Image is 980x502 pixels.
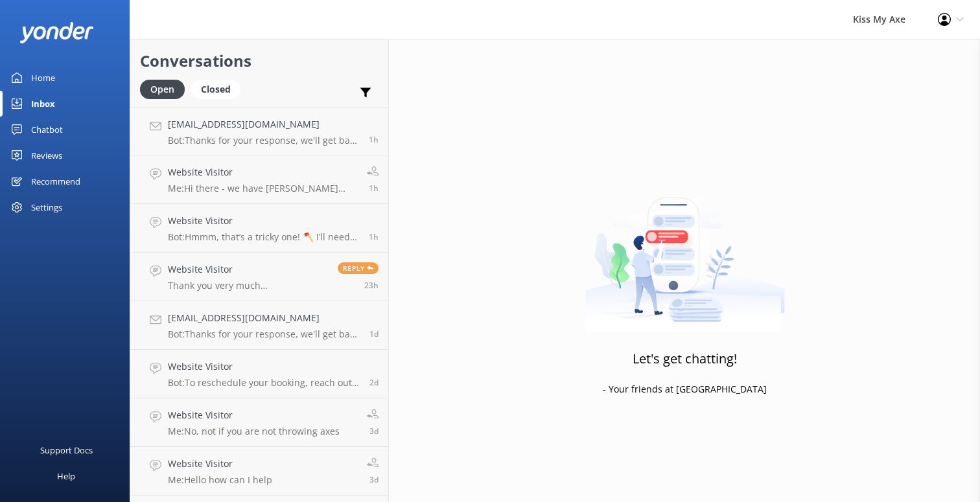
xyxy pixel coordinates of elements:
a: Website VisitorThank you very much [PERSON_NAME]. I'll do the booking soonReply23h [130,253,388,301]
a: Website VisitorBot:Hmmm, that’s a tricky one! 🪓 I’ll need to pass this on to the Customer Service... [130,204,388,253]
span: Oct 14 2025 12:54pm (UTC +11:00) Australia/Sydney [369,183,379,194]
p: Me: Hello how can I help [168,474,272,486]
span: Oct 13 2025 03:00pm (UTC +11:00) Australia/Sydney [364,280,379,291]
p: Thank you very much [PERSON_NAME]. I'll do the booking soon [168,280,328,291]
div: Recommend [31,168,80,194]
div: Home [31,65,55,91]
p: Bot: To reschedule your booking, reach out to us as early as possible. You can give us a call at ... [168,377,360,389]
a: Open [140,82,191,96]
div: Chatbot [31,117,63,143]
span: Reply [338,262,379,274]
div: Help [57,463,75,489]
p: Bot: Thanks for your response, we'll get back to you as soon as we can during opening hours. [168,328,360,340]
h4: [EMAIL_ADDRESS][DOMAIN_NAME] [168,311,360,325]
a: Website VisitorMe:Hi there - we have [PERSON_NAME] setup for people to play on our large flat scr... [130,155,388,204]
h4: [EMAIL_ADDRESS][DOMAIN_NAME] [168,117,359,131]
h2: Conversations [140,49,379,73]
h3: Let's get chatting! [633,348,737,369]
h4: Website Visitor [168,262,328,277]
p: Me: Hi there - we have [PERSON_NAME] setup for people to play on our large flat screen TV's in ea... [168,183,357,194]
div: Reviews [31,143,62,168]
a: [EMAIL_ADDRESS][DOMAIN_NAME]Bot:Thanks for your response, we'll get back to you as soon as we can... [130,107,388,155]
img: artwork of a man stealing a conversation from at giant smartphone [585,170,785,332]
p: Me: No, not if you are not throwing axes [168,426,340,437]
div: Closed [191,80,240,99]
a: Closed [191,82,247,96]
div: Support Docs [40,437,93,463]
span: Oct 10 2025 03:36pm (UTC +11:00) Australia/Sydney [369,474,379,485]
span: Oct 14 2025 12:36pm (UTC +11:00) Australia/Sydney [369,231,379,242]
p: Bot: Thanks for your response, we'll get back to you as soon as we can during opening hours. [168,135,359,146]
span: Oct 13 2025 12:41pm (UTC +11:00) Australia/Sydney [369,328,379,339]
img: yonder-white-logo.png [19,22,94,43]
div: Settings [31,194,62,220]
h4: Website Visitor [168,359,360,374]
a: Website VisitorMe:No, not if you are not throwing axes3d [130,398,388,447]
h4: Website Visitor [168,457,272,471]
a: Website VisitorMe:Hello how can I help3d [130,447,388,496]
a: Website VisitorBot:To reschedule your booking, reach out to us as early as possible. You can give... [130,350,388,398]
div: Open [140,80,185,99]
h4: Website Visitor [168,165,357,179]
a: [EMAIL_ADDRESS][DOMAIN_NAME]Bot:Thanks for your response, we'll get back to you as soon as we can... [130,301,388,350]
div: Inbox [31,91,55,117]
h4: Website Visitor [168,214,359,228]
h4: Website Visitor [168,408,340,422]
p: Bot: Hmmm, that’s a tricky one! 🪓 I’ll need to pass this on to the Customer Service Team — someon... [168,231,359,243]
span: Oct 11 2025 04:09pm (UTC +11:00) Australia/Sydney [369,377,379,388]
span: Oct 14 2025 12:54pm (UTC +11:00) Australia/Sydney [369,134,379,145]
span: Oct 10 2025 04:55pm (UTC +11:00) Australia/Sydney [369,426,379,437]
p: - Your friends at [GEOGRAPHIC_DATA] [603,382,767,396]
